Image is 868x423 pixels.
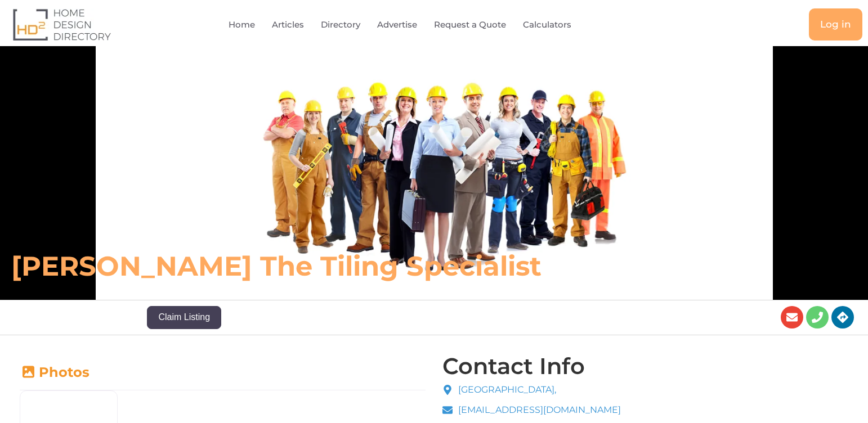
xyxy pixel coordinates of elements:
a: [EMAIL_ADDRESS][DOMAIN_NAME] [442,403,621,417]
button: Claim Listing [147,306,221,328]
a: Home [229,12,255,38]
span: [EMAIL_ADDRESS][DOMAIN_NAME] [455,403,621,417]
a: Log in [809,8,862,40]
a: Photos [20,364,90,380]
span: [GEOGRAPHIC_DATA], [455,383,556,397]
h4: Contact Info [442,355,585,377]
nav: Menu [177,12,648,38]
a: Advertise [377,12,417,38]
a: Request a Quote [434,12,506,38]
a: Calculators [523,12,571,38]
a: Directory [321,12,360,38]
a: Articles [272,12,304,38]
h6: [PERSON_NAME] the Tiling Specialist [11,249,602,283]
span: Log in [820,20,851,29]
